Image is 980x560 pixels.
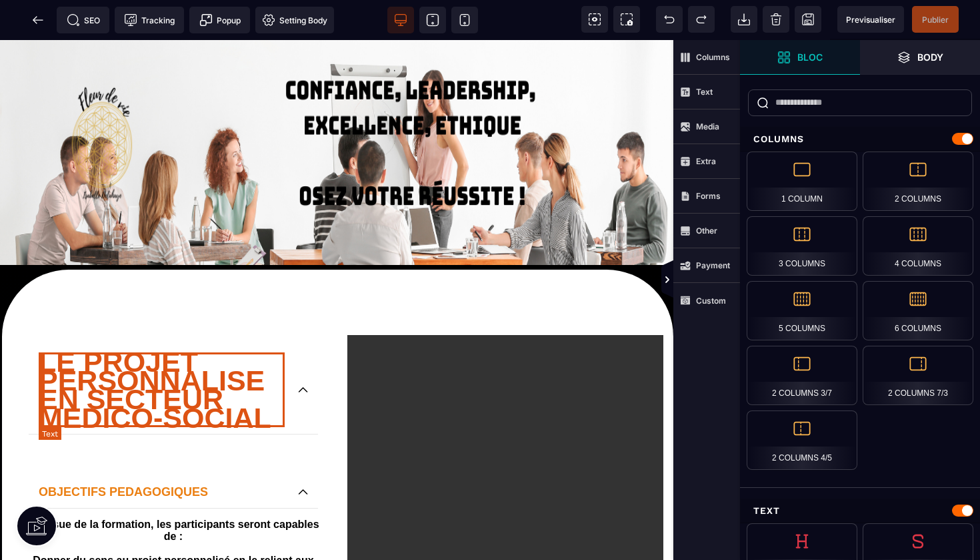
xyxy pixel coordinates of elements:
strong: Body [917,52,943,62]
div: 2 Columns 7/3 [863,346,973,405]
span: Preview [837,6,904,33]
strong: Payment [696,260,730,270]
div: Text [740,499,980,523]
div: 3 Columns [747,216,857,276]
strong: Other [696,226,717,236]
div: 5 Columns [747,281,857,340]
span: Popup [199,13,241,27]
div: 2 Columns 3/7 [747,346,857,405]
span: Tracking [124,13,175,27]
span: Screenshot [613,6,640,33]
div: 2 Columns 4/5 [747,410,857,470]
div: 6 Columns [863,281,973,340]
div: 1 Column [747,152,857,211]
div: Columns [740,127,980,152]
strong: Text [696,87,713,97]
span: Publier [922,15,949,25]
strong: Forms [696,191,721,201]
strong: Bloc [797,52,823,62]
p: LE PROJET PERSONNALISE EN SECTEUR MEDICO-SOCIAL [39,312,285,387]
span: Open Layer Manager [860,40,980,75]
strong: Extra [696,156,716,166]
strong: Custom [696,296,726,306]
div: 2 Columns [863,152,973,211]
p: OBJECTIFS PEDAGOGIQUES [39,443,285,461]
span: View components [581,6,608,33]
span: Setting Body [262,13,327,27]
div: 4 Columns [863,216,973,276]
span: Open Blocks [740,40,860,75]
span: Previsualiser [846,15,895,25]
strong: Media [696,121,719,131]
span: SEO [67,13,100,27]
strong: Columns [696,52,730,62]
